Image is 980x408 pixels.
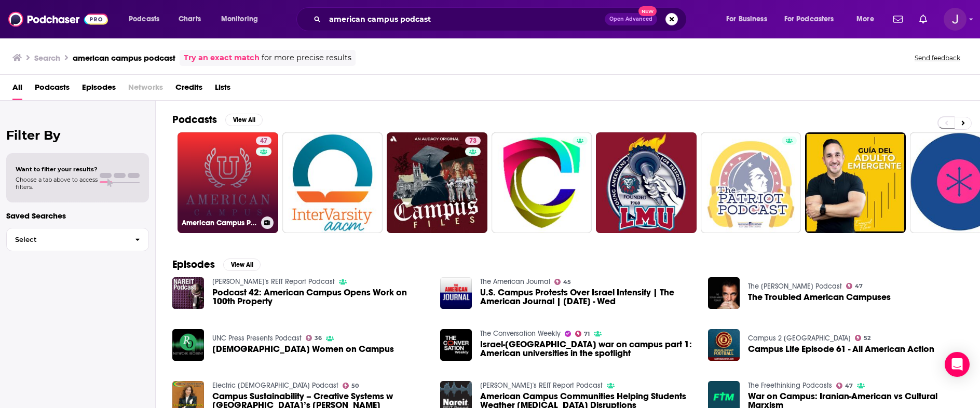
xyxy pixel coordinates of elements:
span: 45 [563,280,571,284]
button: View All [225,114,263,126]
button: Select [6,228,149,251]
span: 50 [351,384,359,388]
a: Israel-Gaza war on campus part 1: American universities in the spotlight [480,340,696,358]
a: Nareit's REIT Report Podcast [480,381,603,390]
a: Show notifications dropdown [915,10,931,28]
a: U.S. Campus Protests Over Israel Intensify | The American Journal | 2024-May - 01 - Wed [480,288,696,306]
span: Israel-[GEOGRAPHIC_DATA] war on campus part 1: American universities in the spotlight [480,340,696,358]
h3: American Campus Podcast [182,219,257,227]
a: 45 [554,279,571,285]
a: Episodes [82,79,116,100]
a: Podcasts [35,79,70,100]
img: Campus Life Episode 61 - All American Action [708,329,740,361]
img: User Profile [944,8,967,31]
span: New [638,6,657,16]
img: Podchaser - Follow, Share and Rate Podcasts [8,9,108,29]
button: Open AdvancedNew [605,13,657,25]
a: 36 [306,335,322,341]
button: View All [223,259,261,271]
p: Saved Searches [6,211,149,221]
span: Select [7,236,127,243]
img: The Troubled American Campuses [708,277,740,309]
a: Electric Ladies Podcast [212,381,338,390]
img: U.S. Campus Protests Over Israel Intensify | The American Journal | 2024-May - 01 - Wed [440,277,472,309]
a: The Stephen Mansfield Podcast [748,282,842,291]
button: open menu [849,11,887,28]
img: American Muslim Women on Campus [172,329,204,361]
a: 47 [256,137,271,145]
a: The Freethinking Podcasts [748,381,832,390]
a: The Troubled American Campuses [748,293,891,302]
a: All [12,79,22,100]
img: Israel-Gaza war on campus part 1: American universities in the spotlight [440,329,472,361]
span: Logged in as josephpapapr [944,8,967,31]
h3: Search [34,53,60,63]
a: Charts [172,11,207,28]
a: 73 [387,132,487,233]
span: 47 [260,136,267,146]
a: The Conversation Weekly [480,329,561,338]
h3: american campus podcast [73,53,175,63]
span: Monitoring [221,12,258,26]
span: Choose a tab above to access filters. [16,176,98,191]
span: For Business [726,12,767,26]
span: Charts [179,12,201,26]
input: Search podcasts, credits, & more... [325,11,605,28]
span: For Podcasters [784,12,834,26]
span: Podcasts [129,12,159,26]
a: Lists [215,79,230,100]
a: Credits [175,79,202,100]
h2: Episodes [172,258,215,271]
span: for more precise results [262,52,351,64]
a: PodcastsView All [172,113,263,126]
a: 47 [836,383,853,389]
a: American Muslim Women on Campus [212,345,394,353]
span: 47 [845,384,853,388]
a: 73 [465,137,481,145]
span: 73 [469,136,477,146]
span: U.S. Campus Protests Over Israel Intensify | The American Journal | [DATE] - Wed [480,288,696,306]
button: open menu [778,11,849,28]
a: Show notifications dropdown [889,10,907,28]
button: Send feedback [911,53,963,62]
button: open menu [121,11,173,28]
span: Open Advanced [609,17,652,22]
button: open menu [214,11,271,28]
a: The American Journal [480,277,550,286]
a: 52 [855,335,871,341]
h2: Podcasts [172,113,217,126]
a: UNC Press Presents Podcast [212,334,302,343]
button: Show profile menu [944,8,967,31]
a: Campus 2 Canton [748,334,851,343]
img: Podcast 42: American Campus Opens Work on 100th Property [172,277,204,309]
button: open menu [719,11,780,28]
span: [DEMOGRAPHIC_DATA] Women on Campus [212,345,394,353]
a: 71 [575,331,590,337]
span: Want to filter your results? [16,166,98,173]
div: Open Intercom Messenger [945,352,970,377]
a: 47 [846,283,863,289]
span: More [856,12,874,26]
h2: Filter By [6,128,149,143]
span: 71 [584,332,590,336]
a: Campus Life Episode 61 - All American Action [748,345,934,353]
span: 47 [855,284,863,289]
a: 50 [343,383,359,389]
span: Networks [128,79,163,100]
span: Podcast 42: American Campus Opens Work on 100th Property [212,288,428,306]
a: 47American Campus Podcast [178,132,278,233]
span: 36 [315,336,322,341]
